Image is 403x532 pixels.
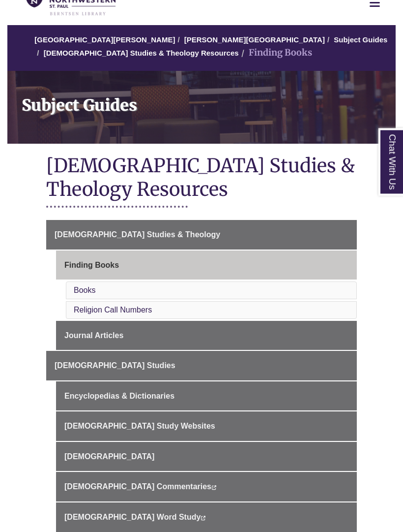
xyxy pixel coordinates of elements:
span: [DEMOGRAPHIC_DATA] Studies [55,362,175,370]
a: Religion Call Numbers [74,306,152,314]
a: Finding Books [56,251,357,281]
a: Subject Guides [334,36,387,44]
a: [DEMOGRAPHIC_DATA] Commentaries [56,472,357,502]
a: [DEMOGRAPHIC_DATA] [56,442,357,472]
li: Finding Books [239,46,312,61]
a: [DEMOGRAPHIC_DATA] Studies [46,351,357,381]
a: Books [74,286,95,295]
a: Subject Guides [7,71,396,144]
i: This link opens in a new window [201,516,206,521]
a: [DEMOGRAPHIC_DATA] Studies & Theology [46,220,357,250]
a: Journal Articles [56,321,357,351]
h1: Subject Guides [15,71,396,131]
a: [PERSON_NAME][GEOGRAPHIC_DATA] [184,36,325,44]
i: This link opens in a new window [211,486,217,490]
h1: [DEMOGRAPHIC_DATA] Studies & Theology Resources [46,154,357,204]
a: [DEMOGRAPHIC_DATA] Study Websites [56,412,357,441]
a: [GEOGRAPHIC_DATA][PERSON_NAME] [34,36,175,44]
a: Encyclopedias & Dictionaries [56,382,357,411]
a: [DEMOGRAPHIC_DATA] Studies & Theology Resources [44,49,239,58]
span: [DEMOGRAPHIC_DATA] Studies & Theology [55,231,220,239]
